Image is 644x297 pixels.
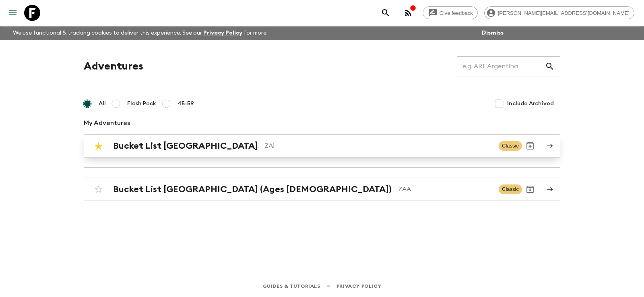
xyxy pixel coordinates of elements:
[507,100,554,108] span: Include Archived
[493,10,634,16] span: [PERSON_NAME][EMAIL_ADDRESS][DOMAIN_NAME]
[457,55,545,78] input: e.g. AR1, Argentina
[484,6,634,19] div: [PERSON_NAME][EMAIL_ADDRESS][DOMAIN_NAME]
[84,58,143,74] h1: Adventures
[423,6,478,19] a: Give feedback
[113,184,392,195] h2: Bucket List [GEOGRAPHIC_DATA] (Ages [DEMOGRAPHIC_DATA])
[264,141,492,151] p: ZA1
[522,181,538,197] button: Archive
[378,5,394,21] button: search adventures
[178,100,194,108] span: 45-59
[127,100,156,108] span: Flash Pack
[263,282,320,291] a: Guides & Tutorials
[203,30,242,36] a: Privacy Policy
[113,141,258,151] h2: Bucket List [GEOGRAPHIC_DATA]
[99,100,106,108] span: All
[398,184,492,194] p: ZAA
[336,282,381,291] a: Privacy Policy
[84,178,560,201] a: Bucket List [GEOGRAPHIC_DATA] (Ages [DEMOGRAPHIC_DATA])ZAAClassicArchive
[522,138,538,154] button: Archive
[84,134,560,158] a: Bucket List [GEOGRAPHIC_DATA]ZA1ClassicArchive
[499,141,522,151] span: Classic
[10,26,271,40] p: We use functional & tracking cookies to deliver this experience. See our for more.
[480,27,506,39] button: Dismiss
[84,118,560,128] p: My Adventures
[435,10,477,16] span: Give feedback
[5,5,21,21] button: menu
[499,184,522,194] span: Classic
